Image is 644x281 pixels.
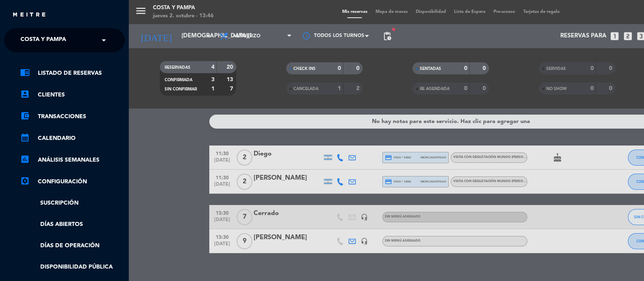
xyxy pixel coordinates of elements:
[20,68,125,78] a: chrome_reader_modeListado de Reservas
[20,89,30,99] i: account_box
[20,112,125,121] a: account_balance_walletTransacciones
[20,90,125,100] a: account_boxClientes
[20,263,125,272] a: Disponibilidad pública
[20,154,30,164] i: assessment
[20,68,30,77] i: chrome_reader_mode
[20,177,125,187] a: Configuración
[20,220,125,229] a: Días abiertos
[20,241,125,250] a: Días de Operación
[21,32,66,49] span: Costa y Pampa
[20,133,30,142] i: calendar_month
[20,199,125,208] a: Suscripción
[20,176,30,186] i: settings_applications
[20,155,125,165] a: assessmentANÁLISIS SEMANALES
[20,111,30,121] i: account_balance_wallet
[12,12,46,18] img: MEITRE
[20,133,125,143] a: calendar_monthCalendario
